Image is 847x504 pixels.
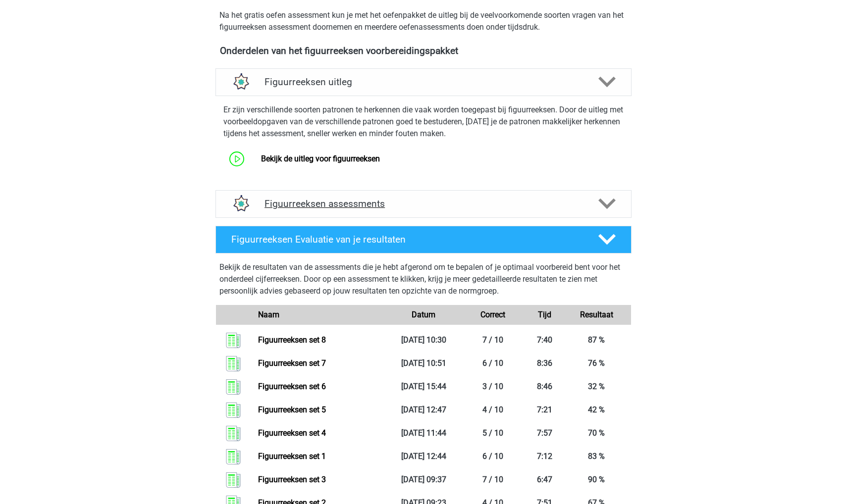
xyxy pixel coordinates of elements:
[258,358,326,368] a: Figuurreeksen set 7
[228,191,253,216] img: figuurreeksen assessments
[458,309,528,321] div: Correct
[223,104,624,140] p: Er zijn verschillende soorten patronen te herkennen die vaak worden toegepast bij figuurreeksen. ...
[215,9,632,33] div: Na het gratis oefen assessment kun je met het oefenpakket de uitleg bij de veelvoorkomende soorte...
[265,76,582,88] h4: Figuurreeksen uitleg
[389,309,458,321] div: Datum
[212,226,635,253] a: Figuurreeksen Evaluatie van je resultaten
[562,309,631,321] div: Resultaat
[258,335,326,345] a: Figuurreeksen set 8
[231,234,582,245] h4: Figuurreeksen Evaluatie van je resultaten
[258,405,326,414] a: Figuurreeksen set 5
[228,69,253,95] img: figuurreeksen uitleg
[258,475,326,484] a: Figuurreeksen set 3
[220,45,627,56] h4: Onderdelen van het figuurreeksen voorbereidingspakket
[212,190,635,218] a: assessments Figuurreeksen assessments
[258,428,326,438] a: Figuurreeksen set 4
[219,261,628,297] p: Bekijk de resultaten van de assessments die je hebt afgerond om te bepalen of je optimaal voorber...
[528,309,562,321] div: Tijd
[258,452,326,461] a: Figuurreeksen set 1
[261,154,380,163] a: Bekijk de uitleg voor figuurreeksen
[251,309,389,321] div: Naam
[265,198,582,209] h4: Figuurreeksen assessments
[212,68,635,96] a: uitleg Figuurreeksen uitleg
[258,382,326,391] a: Figuurreeksen set 6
